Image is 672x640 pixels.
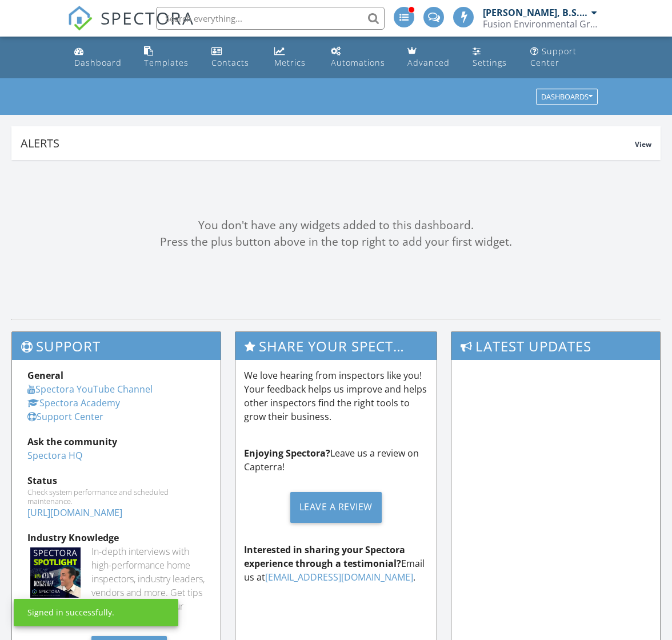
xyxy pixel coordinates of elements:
[541,93,593,101] div: Dashboards
[244,447,330,459] strong: Enjoying Spectora?
[27,474,205,487] div: Status
[101,6,194,30] span: SPECTORA
[290,492,382,523] div: Leave a Review
[67,6,93,31] img: The Best Home Inspection Software - Spectora
[12,332,221,360] h3: Support
[27,383,153,395] a: Spectora YouTube Channel
[526,41,603,74] a: Support Center
[265,571,413,583] a: [EMAIL_ADDRESS][DOMAIN_NAME]
[274,57,306,68] div: Metrics
[407,57,450,68] div: Advanced
[635,139,651,149] span: View
[270,41,318,74] a: Metrics
[27,487,205,506] div: Check system performance and scheduled maintenance.
[211,57,249,68] div: Contacts
[11,234,661,250] div: Press the plus button above in the top right to add your first widget.
[11,217,661,234] div: You don't have any widgets added to this dashboard.
[468,41,517,74] a: Settings
[27,369,63,382] strong: General
[67,15,194,39] a: SPECTORA
[483,18,597,30] div: Fusion Environmental Group LLC
[244,543,405,570] strong: Interested in sharing your Spectora experience through a testimonial?
[483,7,589,18] div: [PERSON_NAME], B.S., CIAQM
[27,506,122,519] a: [URL][DOMAIN_NAME]
[244,446,429,474] p: Leave us a review on Capterra!
[207,41,260,74] a: Contacts
[244,543,429,584] p: Email us at .
[27,410,103,423] a: Support Center
[244,369,429,423] p: We love hearing from inspectors like you! Your feedback helps us improve and helps other inspecto...
[74,57,122,68] div: Dashboard
[30,547,81,598] img: Spectoraspolightmain
[27,397,120,409] a: Spectora Academy
[331,57,385,68] div: Automations
[451,332,660,360] h3: Latest Updates
[156,7,385,30] input: Search everything...
[27,531,205,545] div: Industry Knowledge
[91,545,205,627] div: In-depth interviews with high-performance home inspectors, industry leaders, vendors and more. Ge...
[403,41,459,74] a: Advanced
[536,89,598,105] button: Dashboards
[27,607,114,618] div: Signed in successfully.
[326,41,394,74] a: Automations (Advanced)
[235,332,437,360] h3: Share Your Spectora Experience
[27,449,82,462] a: Spectora HQ
[244,483,429,531] a: Leave a Review
[530,46,577,68] div: Support Center
[139,41,198,74] a: Templates
[70,41,131,74] a: Dashboard
[144,57,189,68] div: Templates
[21,135,635,151] div: Alerts
[473,57,507,68] div: Settings
[27,435,205,449] div: Ask the community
